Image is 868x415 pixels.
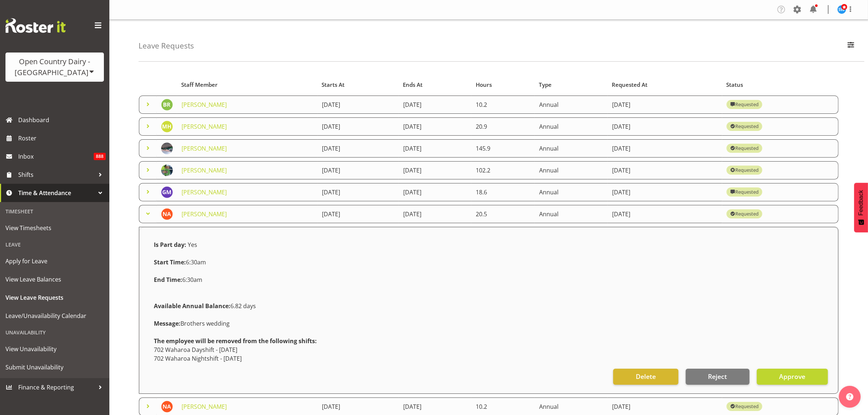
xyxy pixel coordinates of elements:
div: Open Country Dairy - [GEOGRAPHIC_DATA] [13,56,97,78]
span: View Timesheets [5,222,104,233]
strong: Is Part day: [154,241,186,249]
a: View Leave Balances [2,270,108,288]
span: 702 Waharoa Dayshift - [DATE] [154,346,237,354]
a: [PERSON_NAME] [182,166,227,174]
span: Feedback [858,190,864,216]
button: Filter Employees [843,38,859,54]
span: Leave/Unavailability Calendar [5,310,104,321]
strong: End Time: [154,276,182,284]
td: [DATE] [608,205,722,223]
img: barry-morgan1fcdc3dbfdd87109e0eae247047b2e04.png [161,143,173,154]
div: Requested [730,210,759,218]
a: View Leave Requests [2,288,108,307]
a: [PERSON_NAME] [182,210,227,218]
strong: Start Time: [154,258,186,266]
div: Leave [2,237,108,252]
img: casey-leonard878990e35a367874541f88119341483c.png [161,164,173,176]
a: [PERSON_NAME] [182,188,227,196]
td: [DATE] [399,139,472,158]
td: [DATE] [608,139,722,158]
span: Hours [476,81,492,89]
img: nick-adlington9996.jpg [161,401,173,412]
td: 10.2 [471,96,535,114]
a: [PERSON_NAME] [182,144,227,152]
a: [PERSON_NAME] [182,403,227,411]
div: Unavailability [2,325,108,340]
td: [DATE] [318,139,399,158]
td: [DATE] [318,205,399,223]
span: Staff Member [181,81,218,89]
img: nick-adlington9996.jpg [161,208,173,220]
span: Reject [708,372,727,381]
td: [DATE] [318,96,399,114]
img: mark-himiona11697.jpg [161,121,173,132]
strong: Message: [154,319,180,327]
span: Ends At [403,81,423,89]
button: Delete [613,369,678,385]
td: Annual [535,183,608,201]
td: [DATE] [318,183,399,201]
span: View Unavailability [5,344,104,354]
div: Requested [730,402,759,411]
button: Approve [757,369,828,385]
td: Annual [535,205,608,223]
span: Roster [18,133,106,144]
div: Brothers wedding [149,315,828,332]
div: Requested [730,100,759,109]
span: Yes [188,241,197,249]
div: Requested [730,122,759,131]
div: 6.82 days [149,297,828,315]
span: Apply for Leave [5,256,104,267]
td: [DATE] [399,161,472,179]
a: [PERSON_NAME] [182,101,227,109]
span: Inbox [18,151,94,162]
td: 102.2 [471,161,535,179]
td: [DATE] [399,183,472,201]
td: [DATE] [608,183,722,201]
img: glenn-mcpherson10151.jpg [161,186,173,198]
div: Timesheet [2,204,108,219]
td: [DATE] [318,161,399,179]
img: Rosterit website logo [5,18,66,33]
span: Type [539,81,552,89]
td: [DATE] [608,117,722,136]
td: [DATE] [608,96,722,114]
a: Leave/Unavailability Calendar [2,307,108,325]
span: Requested At [612,81,648,89]
div: Requested [730,166,759,175]
span: Status [727,81,743,89]
td: [DATE] [608,161,722,179]
button: Reject [686,369,750,385]
span: 702 Waharoa Nightshift - [DATE] [154,354,242,362]
div: Requested [730,188,759,197]
td: 145.9 [471,139,535,158]
img: help-xxl-2.png [846,393,853,400]
td: Annual [535,139,608,158]
h4: Leave Requests [139,42,194,50]
td: 20.5 [471,205,535,223]
a: View Timesheets [2,219,108,237]
span: 888 [94,153,106,160]
a: [PERSON_NAME] [182,123,227,131]
strong: Available Annual Balance: [154,302,230,310]
img: steve-webb8258.jpg [837,5,846,14]
span: View Leave Balances [5,274,104,285]
span: Dashboard [18,115,106,125]
td: Annual [535,96,608,114]
a: Submit Unavailability [2,358,108,376]
td: [DATE] [399,205,472,223]
span: Time & Attendance [18,187,95,198]
span: 6:30am [154,276,202,284]
td: Annual [535,117,608,136]
span: View Leave Requests [5,292,104,303]
img: brian-riddle11603.jpg [161,99,173,110]
span: 6:30am [154,258,206,266]
span: Finance & Reporting [18,382,95,393]
span: Starts At [322,81,345,89]
td: 18.6 [471,183,535,201]
span: Delete [636,372,656,381]
td: 20.9 [471,117,535,136]
a: View Unavailability [2,340,108,358]
strong: The employee will be removed from the following shifts: [154,337,317,345]
div: Requested [730,144,759,153]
